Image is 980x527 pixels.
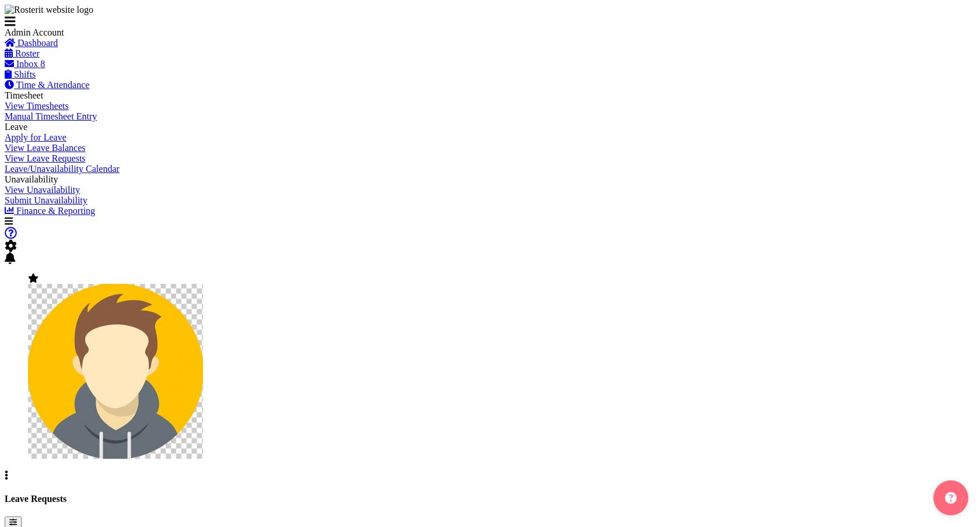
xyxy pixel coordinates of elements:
[14,69,36,79] span: Shifts
[5,185,80,195] a: View Unavailability
[5,59,45,69] a: Inbox 8
[5,69,36,79] a: Shifts
[5,132,66,142] a: Apply for Leave
[5,27,180,38] div: Admin Account
[5,80,89,90] a: Time & Attendance
[16,206,95,216] span: Finance & Reporting
[5,38,58,48] a: Dashboard
[5,494,975,504] h4: Leave Requests
[5,174,180,185] div: Unavailability
[16,80,90,90] span: Time & Attendance
[5,90,180,101] div: Timesheet
[5,101,69,111] a: View Timesheets
[5,111,97,121] a: Manual Timesheet Entry
[28,284,203,459] img: admin-rosteritf9cbda91fdf824d97c9d6345b1f660ea.png
[5,122,180,132] div: Leave
[5,48,40,58] a: Roster
[17,38,58,48] span: Dashboard
[5,164,120,174] a: Leave/Unavailability Calendar
[16,59,38,69] span: Inbox
[40,59,45,69] span: 8
[5,206,95,216] a: Finance & Reporting
[5,195,87,205] a: Submit Unavailability
[5,143,86,153] a: View Leave Balances
[945,492,957,504] img: help-xxl-2.png
[5,153,86,163] a: View Leave Requests
[5,5,93,15] img: Rosterit website logo
[15,48,40,58] span: Roster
